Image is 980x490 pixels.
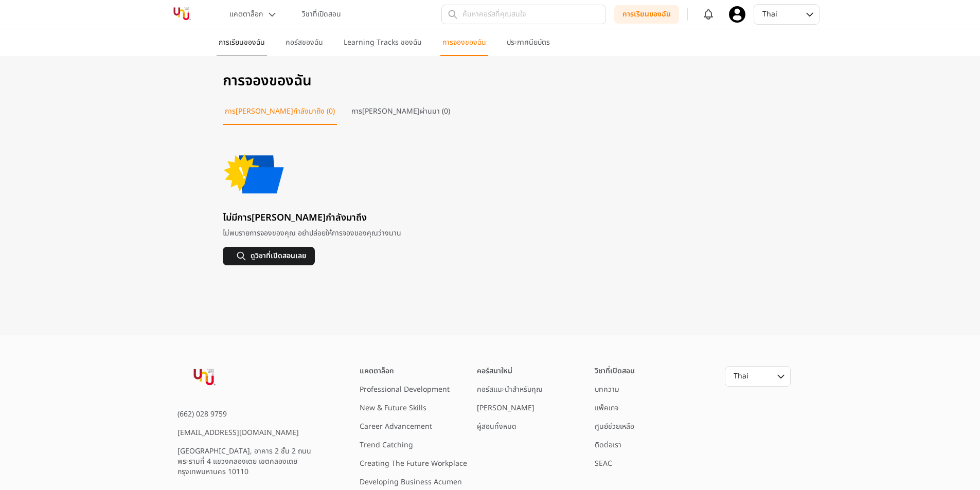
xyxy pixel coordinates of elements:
[342,38,424,56] button: Learning Tracks ของฉัน
[360,458,467,469] a: Creating The Future Workplace
[286,38,323,48] p: คอร์สของฉัน
[595,458,612,469] a: SEAC
[349,106,452,125] button: การ[PERSON_NAME]ผ่านมา (0)
[217,38,267,56] button: การเรียนของฉัน
[441,5,606,24] input: ค้นหาคอร์สที่คุณสนใจ
[223,141,285,204] img: folder-color.png
[762,9,792,20] div: Thai
[225,106,335,117] p: การ[PERSON_NAME]กำลังมาถึง (0)
[177,409,327,420] div: (662) 028 9759
[229,9,263,20] p: แคตตาล็อก
[177,428,327,438] div: [EMAIL_ADDRESS][DOMAIN_NAME]
[344,38,422,48] p: Learning Tracks ของฉัน
[360,477,462,487] a: Developing Business Acumen
[177,446,327,477] div: [GEOGRAPHIC_DATA], อาคาร 2 ชั้น 2 ถนนพระรามที่ 4 แขวงคลองเตย เขตคลองเตย กรุงเทพมหานคร 10110
[477,366,586,376] div: คอร์สมาใหม่
[360,403,426,413] a: New & Future Skills
[360,366,469,376] div: แคตตาล็อก
[595,403,618,413] a: แพ็คเกจ
[283,38,325,56] button: คอร์สของฉัน
[614,5,679,24] button: การเรียนของฉัน
[440,38,488,56] button: การจองของฉัน
[734,371,763,382] div: Thai
[251,251,307,261] span: ดูวิชาที่เปิดสอนเลย
[223,247,315,265] button: ดูวิชาที่เปิดสอนเลย
[477,384,543,395] a: คอร์สแนะนำสำหรับคุณ
[360,421,432,432] a: Career Advancement
[477,403,534,413] a: [PERSON_NAME]
[622,9,671,20] p: การเรียนของฉัน
[296,5,347,24] button: วิชาที่เปิดสอน
[595,366,635,376] a: วิชาที่เปิดสอน
[595,384,619,395] a: บทความ
[223,228,758,239] div: ไม่พบรายการจองของคุณ อย่าปล่อยให้การจองของคุณว่างนาน
[360,440,413,450] a: Trend Catching
[595,421,634,432] a: ศูนย์ช่วยเหลือ
[223,212,758,224] div: ไม่มีการ[PERSON_NAME]กำลังมาถึง
[507,38,550,48] p: ประกาศนียบัตร
[219,38,265,48] p: การเรียนของฉัน
[477,421,516,432] a: ผู้สอนทั้งหมด
[442,38,486,48] p: การจองของฉัน
[595,440,621,450] a: ติดต่อเรา
[223,247,758,265] a: ดูวิชาที่เปิดสอนเลย
[223,72,758,90] header: การจองของฉัน
[505,38,552,56] button: ประกาศนียบัตร
[302,9,341,20] p: วิชาที่เปิดสอน
[351,106,450,117] p: การ[PERSON_NAME]ผ่านมา (0)
[161,5,203,24] img: YourNextU Logo
[223,5,283,24] button: แคตตาล็อก
[360,384,450,395] a: Professional Development
[223,106,337,125] button: การ[PERSON_NAME]กำลังมาถึง (0)
[177,366,231,390] img: YourNextU Logo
